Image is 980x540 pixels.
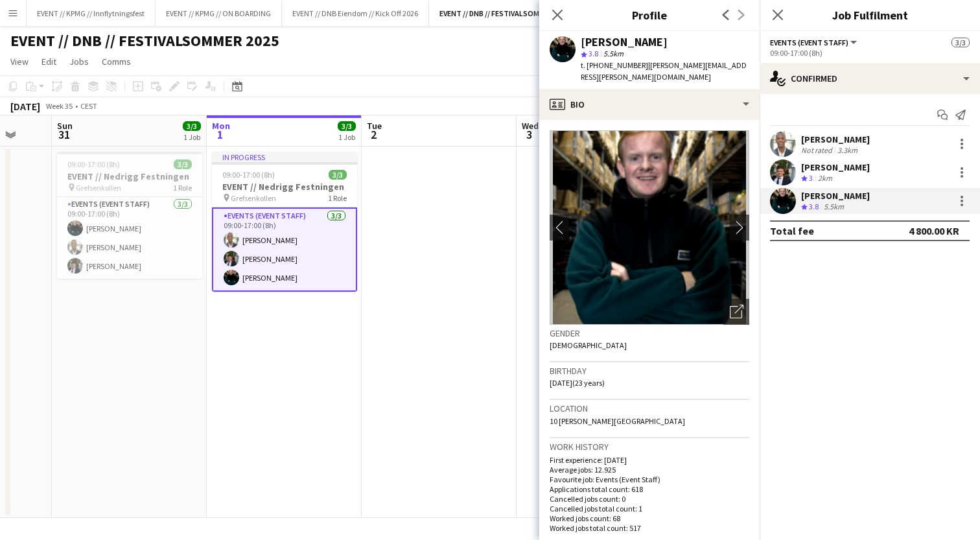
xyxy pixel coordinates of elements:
button: EVENT // DNB // FESTIVALSOMMER 2025 [429,1,581,26]
div: 09:00-17:00 (8h) [770,48,970,58]
span: Jobs [69,56,89,67]
div: 1 Job [183,132,200,142]
a: Jobs [64,53,94,70]
p: Cancelled jobs count: 0 [550,494,749,504]
span: Mon [212,120,230,132]
span: Events (Event Staff) [770,38,848,47]
span: [DEMOGRAPHIC_DATA] [550,340,627,350]
app-job-card: In progress09:00-17:00 (8h)3/3EVENT // Nedrigg Festningen Grefsenkollen1 RoleEvents (Event Staff)... [212,152,357,292]
span: 3 [809,173,813,183]
div: [DATE] [10,100,40,113]
span: Grefsenkollen [76,183,121,193]
app-card-role: Events (Event Staff)3/309:00-17:00 (8h)[PERSON_NAME][PERSON_NAME][PERSON_NAME] [212,207,357,292]
span: Comms [102,56,131,67]
h3: Profile [539,6,760,23]
div: 2km [815,173,835,184]
span: 3/3 [338,121,356,131]
a: Comms [97,53,136,70]
div: [PERSON_NAME] [801,134,870,145]
span: | [PERSON_NAME][EMAIL_ADDRESS][PERSON_NAME][DOMAIN_NAME] [581,60,747,82]
span: 09:00-17:00 (8h) [222,170,275,180]
span: 2 [365,127,382,142]
p: Average jobs: 12.925 [550,465,749,475]
p: Cancelled jobs total count: 1 [550,504,749,513]
span: 31 [55,127,73,142]
div: 4 800.00 KR [909,224,959,237]
span: 3/3 [951,38,970,47]
div: 5.5km [821,202,846,213]
div: CEST [80,101,97,111]
span: 3/3 [183,121,201,131]
div: [PERSON_NAME] [801,161,870,173]
h3: Gender [550,327,749,339]
span: 3/3 [174,159,192,169]
div: [PERSON_NAME] [581,36,668,48]
button: Events (Event Staff) [770,38,859,47]
span: Grefsenkollen [231,193,276,203]
div: Not rated [801,145,835,155]
p: Worked jobs total count: 517 [550,523,749,533]
div: [PERSON_NAME] [801,190,870,202]
h1: EVENT // DNB // FESTIVALSOMMER 2025 [10,31,279,51]
span: Edit [41,56,56,67]
span: t. [PHONE_NUMBER] [581,60,648,70]
span: [DATE] (23 years) [550,378,605,388]
div: Open photos pop-in [723,299,749,325]
p: Favourite job: Events (Event Staff) [550,475,749,484]
span: 3.8 [809,202,819,211]
span: 10 [PERSON_NAME][GEOGRAPHIC_DATA] [550,416,685,426]
span: Wed [522,120,539,132]
h3: Location [550,403,749,414]
a: Edit [36,53,62,70]
img: Crew avatar or photo [550,130,749,325]
span: 5.5km [601,49,626,58]
p: Applications total count: 618 [550,484,749,494]
button: EVENT // KPMG // Innflytningsfest [27,1,156,26]
div: In progress [212,152,357,162]
h3: Job Fulfilment [760,6,980,23]
app-job-card: 09:00-17:00 (8h)3/3EVENT // Nedrigg Festningen Grefsenkollen1 RoleEvents (Event Staff)3/309:00-17... [57,152,202,279]
span: 09:00-17:00 (8h) [67,159,120,169]
h3: Birthday [550,365,749,377]
a: View [5,53,34,70]
div: Total fee [770,224,814,237]
button: EVENT // DNB Eiendom // Kick Off 2026 [282,1,429,26]
span: Tue [367,120,382,132]
span: View [10,56,29,67]
div: Confirmed [760,63,980,94]
h3: EVENT // Nedrigg Festningen [57,170,202,182]
span: 1 [210,127,230,142]
span: 1 Role [173,183,192,193]
app-card-role: Events (Event Staff)3/309:00-17:00 (8h)[PERSON_NAME][PERSON_NAME][PERSON_NAME] [57,197,202,279]
span: Week 35 [43,101,75,111]
h3: EVENT // Nedrigg Festningen [212,181,357,193]
div: 1 Job [338,132,355,142]
p: First experience: [DATE] [550,455,749,465]
span: 3.8 [589,49,598,58]
span: 1 Role [328,193,347,203]
div: Bio [539,89,760,120]
span: 3/3 [329,170,347,180]
h3: Work history [550,441,749,452]
p: Worked jobs count: 68 [550,513,749,523]
div: 3.3km [835,145,860,155]
span: 3 [520,127,539,142]
button: EVENT // KPMG // ON BOARDING [156,1,282,26]
span: Sun [57,120,73,132]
